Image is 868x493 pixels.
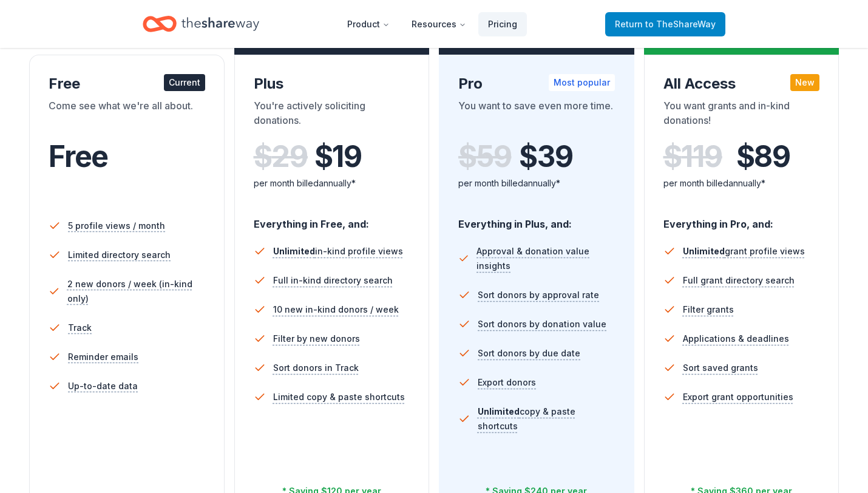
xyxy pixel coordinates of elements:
span: Reminder emails [68,350,138,364]
span: Unlimited [478,406,520,416]
div: All Access [663,74,820,93]
span: in-kind profile views [273,246,403,256]
div: Everything in Free, and: [254,206,410,232]
span: 5 profile views / month [68,219,165,233]
span: $ 19 [314,140,362,174]
div: Everything in Pro, and: [663,206,820,232]
span: Sort saved grants [683,361,758,375]
button: Resources [402,12,476,36]
div: You want to save even more time. [458,98,615,132]
div: Current [164,74,205,91]
span: 2 new donors / week (in-kind only) [67,277,205,306]
span: Filter by new donors [273,331,360,346]
span: Up-to-date data [68,379,138,393]
span: 10 new in-kind donors / week [273,302,399,317]
span: Sort donors in Track [273,361,359,375]
div: New [790,74,819,91]
span: Full in-kind directory search [273,273,393,288]
a: Returnto TheShareWay [605,12,725,36]
div: Pro [458,74,615,93]
span: Track [68,321,92,335]
span: Free [49,138,108,174]
span: to TheShareWay [645,19,716,29]
span: Applications & deadlines [683,331,789,346]
span: Sort donors by due date [478,346,580,361]
div: Everything in Plus, and: [458,206,615,232]
nav: Main [337,10,527,38]
div: Plus [254,74,410,93]
span: grant profile views [683,246,805,256]
div: You want grants and in-kind donations! [663,98,820,132]
span: Export donors [478,375,536,390]
span: Sort donors by donation value [478,317,606,331]
span: Export grant opportunities [683,390,793,404]
span: Filter grants [683,302,734,317]
a: Home [143,10,259,38]
div: per month billed annually* [254,176,410,191]
span: Unlimited [683,246,725,256]
span: Full grant directory search [683,273,795,288]
span: Sort donors by approval rate [478,288,599,302]
div: Come see what we're all about. [49,98,205,132]
div: per month billed annually* [458,176,615,191]
div: per month billed annually* [663,176,820,191]
span: Approval & donation value insights [476,244,614,273]
span: $ 39 [519,140,572,174]
span: copy & paste shortcuts [478,406,575,431]
div: You're actively soliciting donations. [254,98,410,132]
span: Unlimited [273,246,315,256]
span: Limited copy & paste shortcuts [273,390,405,404]
span: $ 89 [736,140,790,174]
div: Free [49,74,205,93]
button: Product [337,12,399,36]
a: Pricing [478,12,527,36]
span: Limited directory search [68,248,171,262]
span: Return [615,17,716,32]
div: Most popular [549,74,615,91]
